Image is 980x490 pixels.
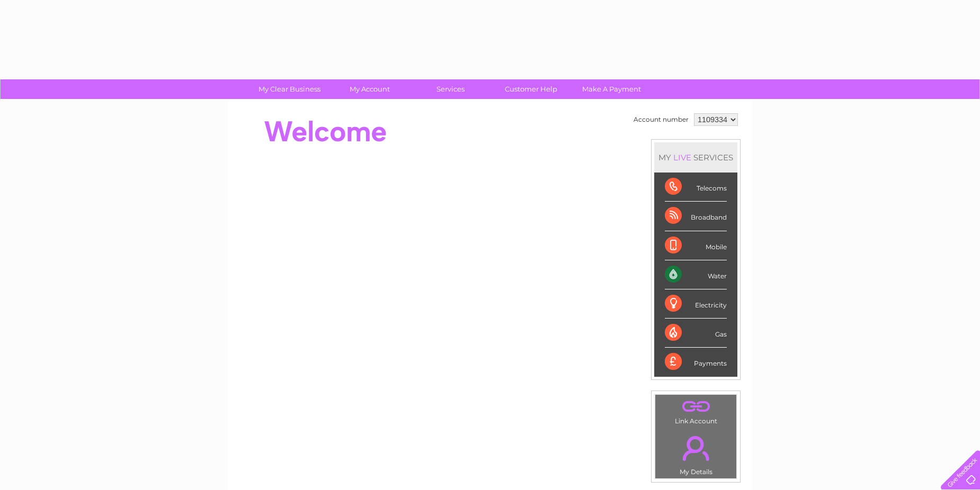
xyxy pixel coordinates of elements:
[658,430,734,467] a: .
[487,79,575,99] a: Customer Help
[654,142,737,173] div: MY SERVICES
[671,152,693,162] div: LIVE
[665,231,727,260] div: Mobile
[655,394,737,428] td: Link Account
[665,319,727,348] div: Gas
[665,173,727,202] div: Telecoms
[665,289,727,319] div: Electricity
[568,79,655,99] a: Make A Payment
[631,111,691,129] td: Account number
[655,427,737,479] td: My Details
[658,397,734,416] a: .
[407,79,494,99] a: Services
[665,348,727,376] div: Payments
[665,260,727,289] div: Water
[665,202,727,231] div: Broadband
[326,79,414,99] a: My Account
[246,79,333,99] a: My Clear Business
